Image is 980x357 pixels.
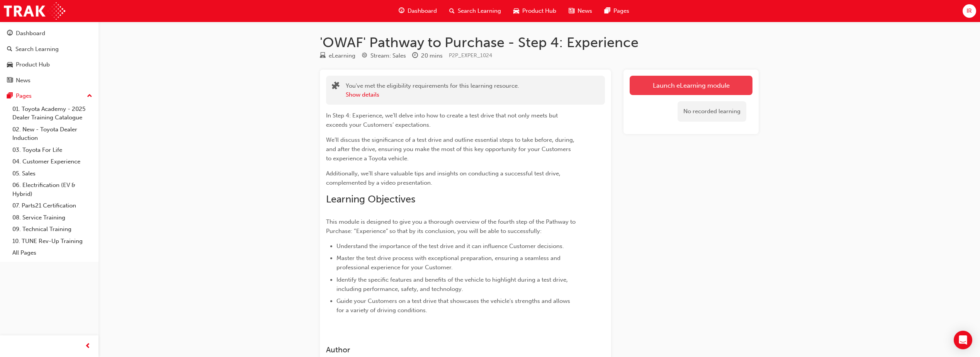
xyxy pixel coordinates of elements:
[507,3,562,19] a: car-iconProduct Hub
[15,45,59,54] div: Search Learning
[3,26,95,41] a: Dashboard
[392,3,443,19] a: guage-iconDashboard
[326,112,559,128] span: In Step 4: Experience, we’ll delve into how to create a test drive that not only meets but exceed...
[3,73,95,88] a: News
[569,6,574,16] span: news-icon
[678,101,746,122] div: No recorded learning
[16,60,50,69] div: Product Hub
[963,4,976,18] button: IR
[443,3,507,19] a: search-iconSearch Learning
[320,34,759,51] h1: 'OWAF' Pathway to Purchase - Step 4: Experience
[16,76,31,85] div: News
[336,243,564,250] span: Understand the importance of the test drive and it can influence Customer decisions.
[9,223,95,235] a: 09. Technical Training
[3,89,95,103] button: Pages
[336,297,572,314] span: Guide your Customers on a test drive that showcases the vehicle's strengths and allows for a vari...
[9,179,95,200] a: 06. Electrification (EV & Hybrid)
[522,7,556,15] span: Product Hub
[329,51,355,60] div: eLearning
[326,136,576,162] span: We’ll discuss the significance of a test drive and outline essential steps to take before, during...
[87,91,92,101] span: up-icon
[326,170,562,186] span: Additionally, we’ll share valuable tips and insights on conducting a successful test drive, compl...
[3,42,95,56] a: Search Learning
[346,82,519,99] div: You've met the eligibility requirements for this learning resource.
[449,6,455,16] span: search-icon
[9,168,95,180] a: 05. Sales
[562,3,598,19] a: news-iconNews
[954,331,972,349] div: Open Intercom Messenger
[3,58,95,72] a: Product Hub
[613,7,629,15] span: Pages
[966,7,972,15] span: IR
[513,6,519,16] span: car-icon
[320,51,355,61] div: Type
[412,53,418,59] span: clock-icon
[85,342,91,351] span: prev-icon
[605,6,610,16] span: pages-icon
[3,25,95,89] button: DashboardSearch LearningProduct HubNews
[9,235,95,247] a: 10. TUNE Rev-Up Training
[7,46,12,53] span: search-icon
[16,29,45,38] div: Dashboard
[9,200,95,212] a: 07. Parts21 Certification
[7,61,13,68] span: car-icon
[9,103,95,124] a: 01. Toyota Academy - 2025 Dealer Training Catalogue
[4,2,65,20] img: Trak
[7,77,13,84] span: news-icon
[9,156,95,168] a: 04. Customer Experience
[346,90,379,99] button: Show details
[577,7,592,15] span: News
[458,7,501,15] span: Search Learning
[326,193,415,205] span: Learning Objectives
[336,255,562,271] span: Master the test drive process with exceptional preparation, ensuring a seamless and professional ...
[320,53,326,59] span: learningResourceType_ELEARNING-icon
[370,51,406,60] div: Stream: Sales
[332,82,340,91] span: puzzle-icon
[9,247,95,259] a: All Pages
[362,53,367,59] span: target-icon
[7,30,13,37] span: guage-icon
[9,124,95,144] a: 02. New - Toyota Dealer Induction
[421,51,443,60] div: 20 mins
[16,92,32,100] div: Pages
[362,51,406,61] div: Stream
[336,276,569,292] span: Identify the specific features and benefits of the vehicle to highlight during a test drive, incl...
[399,6,404,16] span: guage-icon
[7,93,13,100] span: pages-icon
[408,7,437,15] span: Dashboard
[326,218,577,235] span: This module is designed to give you a thorough overview of the fourth step of the Pathway to Purc...
[326,345,577,354] h3: Author
[412,51,443,61] div: Duration
[598,3,635,19] a: pages-iconPages
[9,212,95,224] a: 08. Service Training
[9,144,95,156] a: 03. Toyota For Life
[630,76,752,95] a: Launch eLearning module
[449,52,492,59] span: Learning resource code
